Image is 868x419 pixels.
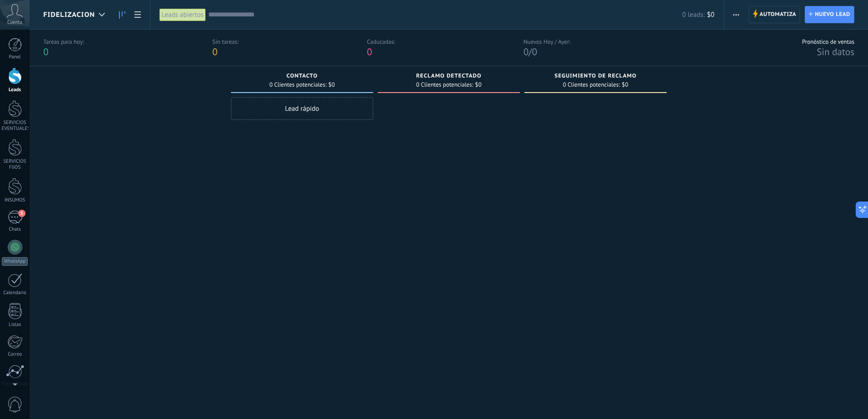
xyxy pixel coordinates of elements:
[416,73,481,79] span: RECLAMO DETECTADO
[707,10,714,19] span: $0
[329,82,335,88] span: $0
[529,73,662,81] div: SEGUIMIENTO DE RECLAMO
[269,82,326,88] span: 0 Clientes potenciales:
[2,227,28,233] div: Chats
[682,10,704,19] span: 0 leads:
[749,6,801,23] a: Automatiza
[2,54,28,60] div: Panel
[159,8,206,21] div: Leads abiertos
[2,197,28,203] div: INSUMOS
[236,73,369,81] div: CONTACTO
[2,159,28,171] div: SERVICIOS FIJOS
[2,290,28,296] div: Calendario
[416,82,473,88] span: 0 Clientes potenciales:
[212,38,239,46] div: Sin tareas:
[367,38,395,46] div: Caducadas:
[43,10,95,19] span: FIDELIZACION
[114,6,130,24] a: Leads
[532,46,537,58] span: 0
[43,46,48,58] span: 0
[805,6,854,23] a: Nuevo lead
[18,210,26,217] span: 5
[524,46,529,58] span: 0
[622,82,628,88] span: $0
[382,73,515,81] div: RECLAMO DETECTADO
[529,46,532,58] span: /
[815,6,850,23] span: Nuevo lead
[130,6,145,24] a: Lista
[287,73,318,79] span: CONTACTO
[555,73,637,79] span: SEGUIMIENTO DE RECLAMO
[2,120,28,132] div: SERVICIOS EVENTUALES
[7,20,22,26] span: Cuenta
[43,38,84,46] div: Tareas para hoy:
[817,46,854,58] span: Sin datos
[2,87,28,93] div: Leads
[2,322,28,328] div: Listas
[212,46,217,58] span: 0
[231,97,373,120] div: Lead rápido
[367,46,372,58] span: 0
[802,38,854,46] div: Pronóstico de ventas
[760,6,796,23] span: Automatiza
[2,257,28,266] div: WhatsApp
[563,82,620,88] span: 0 Clientes potenciales:
[729,6,743,23] button: Más
[2,352,28,357] div: Correo
[475,82,482,88] span: $0
[524,38,570,46] div: Nuevos Hoy / Ayer:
